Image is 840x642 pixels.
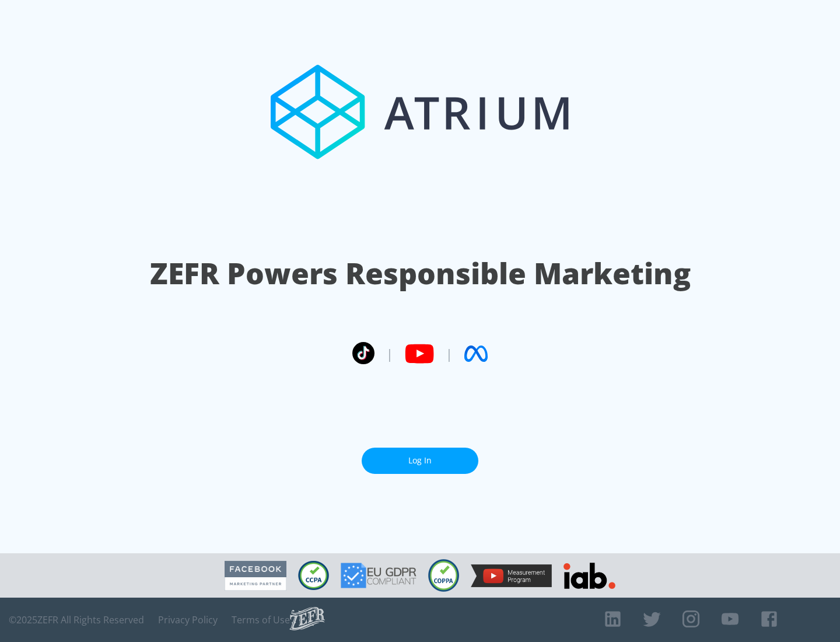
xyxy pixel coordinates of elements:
span: | [386,345,393,362]
img: IAB [563,563,615,589]
span: | [446,345,453,362]
h1: ZEFR Powers Responsible Marketing [150,253,691,294]
img: Facebook Marketing Partner [225,561,286,591]
img: YouTube Measurement Program [471,564,552,587]
img: GDPR Compliant [341,563,416,588]
a: Terms of Use [232,614,290,626]
a: Privacy Policy [158,614,218,626]
a: Log In [362,448,478,474]
img: COPPA Compliant [428,559,459,592]
span: © 2025 ZEFR All Rights Reserved [9,614,144,626]
img: CCPA Compliant [298,561,329,590]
